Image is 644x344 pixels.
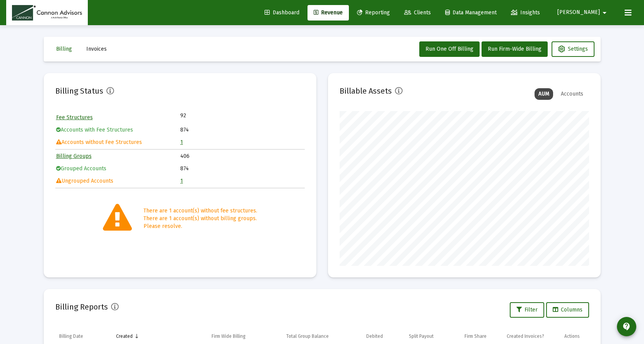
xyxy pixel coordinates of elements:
[180,112,242,120] td: 92
[366,333,383,339] div: Debited
[56,163,180,175] td: Grouped Accounts
[86,46,107,52] span: Invoices
[558,46,588,52] span: Settings
[180,151,304,162] td: 406
[505,5,546,21] a: Insights
[404,9,431,16] span: Clients
[143,215,257,222] div: There are 1 account(s) without billing groups.
[409,333,434,339] div: Split Payout
[557,88,587,100] div: Accounts
[143,207,257,215] div: There are 1 account(s) without fee structures.
[465,333,487,339] div: Firm Share
[180,139,183,145] a: 1
[425,46,473,52] span: Run One Off Billing
[546,302,589,318] button: Columns
[445,9,497,16] span: Data Management
[548,5,618,20] button: [PERSON_NAME]
[340,85,392,97] h2: Billable Assets
[622,322,631,331] mat-icon: contact_support
[482,41,548,57] button: Run Firm-Wide Billing
[286,333,329,339] div: Total Group Balance
[357,9,390,16] span: Reporting
[535,88,553,100] div: AUM
[258,5,306,21] a: Dashboard
[557,9,600,16] span: [PERSON_NAME]
[180,163,304,175] td: 874
[59,333,83,339] div: Billing Date
[488,46,542,52] span: Run Firm-Wide Billing
[265,9,299,16] span: Dashboard
[516,306,538,313] span: Filter
[212,333,246,339] div: Firm Wide Billing
[56,175,180,187] td: Ungrouped Accounts
[180,178,183,184] a: 1
[439,5,503,21] a: Data Management
[307,5,349,21] a: Revenue
[50,41,78,57] button: Billing
[55,85,103,97] h2: Billing Status
[351,5,396,21] a: Reporting
[507,333,544,339] div: Created Invoices?
[314,9,343,16] span: Revenue
[564,333,580,339] div: Actions
[56,153,92,159] a: Billing Groups
[143,222,257,230] div: Please resolve.
[398,5,437,21] a: Clients
[12,5,82,21] img: Dashboard
[419,41,480,57] button: Run One Off Billing
[80,41,113,57] button: Invoices
[56,46,72,52] span: Billing
[600,5,609,21] mat-icon: arrow_drop_down
[56,114,93,121] a: Fee Structures
[511,9,540,16] span: Insights
[56,124,180,136] td: Accounts with Fee Structures
[180,124,304,136] td: 874
[553,306,583,313] span: Columns
[116,333,133,339] div: Created
[552,41,594,57] button: Settings
[510,302,544,318] button: Filter
[55,301,108,313] h2: Billing Reports
[56,137,180,148] td: Accounts without Fee Structures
